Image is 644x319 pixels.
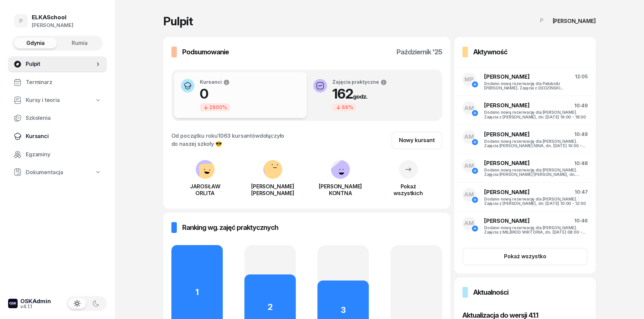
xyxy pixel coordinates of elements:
div: 2800% [200,103,230,111]
div: [PERSON_NAME] [32,21,73,30]
h3: Aktywność [473,47,507,57]
span: Egzaminy [26,150,101,159]
span: 10:46 [574,218,588,223]
span: Rumia [72,39,88,48]
span: 1 [195,287,199,297]
div: ELKASchool [32,15,73,20]
div: Dodano nową rezerwację dla [PERSON_NAME]. Zajęcia z [PERSON_NAME], dn. [DATE] 16:00 - 18:00 [484,110,588,119]
h1: 0 [200,86,230,102]
span: Kursanci [26,132,101,141]
div: Pokaż wszystkich [374,183,442,196]
div: Dodano nową rezerwację dla [PERSON_NAME]. Zajęcia z MILBROD WIKTORIA, dn. [DATE] 08:00 - 10:00 [484,225,588,234]
span: 10:48 [574,160,588,166]
a: Pokażwszystkich [374,168,442,196]
div: Pokaż wszystko [504,252,546,261]
span: AM [464,105,474,111]
a: Kursanci [8,128,107,144]
a: JAROSŁAWORLITA [171,174,239,196]
div: OSKAdmin [20,298,51,304]
button: Rumia [58,38,101,49]
div: Dodano nową rezerwację dla Pałubicki [PERSON_NAME]. Zajęcia z DEOZIŃSKI [PERSON_NAME], dn. [DATE]... [484,81,588,90]
a: [PERSON_NAME]KONTNA [307,174,374,196]
div: Dodano nową rezerwację dla [PERSON_NAME]. Zajęcia z [PERSON_NAME], dn. [DATE] 10:00 - 12:00 [484,197,588,206]
span: Kursy i teoria [26,96,60,105]
span: AM [464,134,474,140]
h3: październik '25 [397,47,442,57]
img: logo-xs-dark@2x.png [8,299,18,308]
span: 1063 kursantów [218,132,260,139]
span: 12:05 [575,74,588,79]
small: godz. [353,93,367,100]
span: [PERSON_NAME] [484,131,530,138]
a: Dokumentacja [8,165,107,180]
span: 10:47 [575,189,588,195]
a: Pulpit [8,56,107,72]
span: MP [464,77,474,82]
div: JAROSŁAW ORLITA [171,183,239,196]
a: Szkolenia [8,110,107,126]
span: 10:49 [574,131,588,137]
div: 88% [332,103,356,111]
h3: Podsumowanie [182,47,229,57]
h1: 162 [332,86,387,102]
span: [PERSON_NAME] [484,217,530,224]
div: [PERSON_NAME] KONTNA [307,183,374,196]
span: 3 [341,305,346,315]
a: Egzaminy [8,147,107,163]
div: [PERSON_NAME] [PERSON_NAME] [239,183,307,196]
div: [PERSON_NAME] [553,18,596,24]
button: Gdynia [14,38,57,49]
div: Nowy kursant [399,136,435,145]
span: AM [464,220,474,226]
span: Terminarz [26,78,101,87]
a: Kursy i teoria [8,92,107,108]
span: AM [464,192,474,197]
span: Gdynia [26,39,45,48]
a: Terminarz [8,74,107,90]
a: [PERSON_NAME][PERSON_NAME] [239,174,307,196]
a: AktywnośćMP[PERSON_NAME]12:05Dodano nową rezerwację dla Pałubicki [PERSON_NAME]. Zajęcia z DEOZIŃ... [454,37,596,273]
h1: Pulpit [163,16,193,27]
a: Nowy kursant [391,132,442,149]
h3: Aktualności [473,287,508,298]
span: P [540,18,544,23]
button: Pokaż wszystko [462,248,588,265]
span: Szkolenia [26,114,101,123]
span: [PERSON_NAME] [484,102,530,109]
span: [PERSON_NAME] [484,189,530,195]
button: Zajęcia praktyczne162godz.88% [307,72,439,118]
span: 10:49 [574,103,588,108]
div: Zajęcia praktyczne [332,79,387,86]
h3: Ranking wg. zajęć praktycznych [182,222,278,233]
span: [PERSON_NAME] [484,160,530,166]
span: P [19,18,23,24]
div: Kursanci [200,79,230,86]
div: Dodano nową rezerwację dla [PERSON_NAME]. Zajęcia [PERSON_NAME] NINA, dn. [DATE] 14:00 - 16:00 [484,139,588,148]
span: [PERSON_NAME] [484,73,530,80]
button: Kursanci02800% [174,72,307,118]
div: v4.1.1 [20,304,51,309]
div: Dodano nową rezerwację dla [PERSON_NAME]. Zajęcia [PERSON_NAME] [PERSON_NAME], dn. [DATE] 12:00 -... [484,168,588,177]
span: Dokumentacja [26,168,63,177]
span: AM [464,163,474,169]
div: Od początku roku dołączyło do naszej szkoły 😎 [171,132,285,148]
span: 2 [268,302,273,312]
span: Pulpit [26,60,95,69]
